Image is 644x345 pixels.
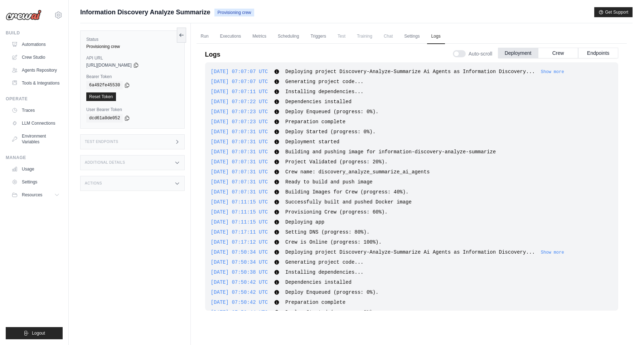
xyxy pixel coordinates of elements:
[85,140,118,144] h3: Test Endpoints
[211,259,268,265] span: [DATE] 07:50:34 UTC
[86,107,179,112] label: User Bearer Token
[216,29,246,44] a: Executions
[541,250,564,255] button: Show more
[285,69,535,75] span: Deploying project Discovery-Analyze-Summarize Ai Agents as Information Discovery...
[306,29,330,44] a: Triggers
[427,29,445,44] a: Logs
[285,279,352,285] span: Dependencies installed
[86,37,179,42] label: Status
[211,269,268,275] span: [DATE] 07:50:38 UTC
[248,29,271,44] a: Metrics
[211,179,268,185] span: [DATE] 07:07:31 UTC
[205,49,221,59] p: Logs
[211,219,268,225] span: [DATE] 07:11:15 UTC
[6,327,63,339] button: Logout
[285,139,339,145] span: Deployment started
[211,89,268,95] span: [DATE] 07:07:11 UTC
[285,119,345,125] span: Preparation complete
[285,89,363,95] span: Installing dependencies...
[211,310,268,315] span: [DATE] 07:50:44 UTC
[9,163,63,175] a: Usage
[80,7,210,17] span: Information Discovery Analyze Summarize
[578,48,618,58] button: Endpoints
[211,249,268,255] span: [DATE] 07:50:34 UTC
[32,330,45,336] span: Logout
[6,10,42,20] img: Logo
[9,52,63,63] a: Crew Studio
[285,239,382,245] span: Crew is Online (progress: 100%).
[86,74,179,80] label: Bearer Token
[538,48,578,58] button: Crew
[285,300,345,305] span: Preparation complete
[86,81,123,90] code: 6a492fe45530
[608,311,644,345] iframe: Chat Widget
[211,129,268,135] span: [DATE] 07:07:31 UTC
[197,29,213,44] a: Run
[211,139,268,145] span: [DATE] 07:07:31 UTC
[285,199,412,205] span: Successfully built and pushed Docker image
[285,310,376,315] span: Deploy Started (progress: 0%).
[211,189,268,195] span: [DATE] 07:07:31 UTC
[285,109,378,115] span: Deploy Enqueued (progress: 0%).
[285,259,363,265] span: Generating project code...
[285,99,352,105] span: Dependencies installed
[211,99,268,105] span: [DATE] 07:07:22 UTC
[541,69,564,75] button: Show more
[9,105,63,116] a: Traces
[211,229,268,235] span: [DATE] 07:17:11 UTC
[498,48,538,58] button: Deployment
[285,159,388,165] span: Project Validated (progress: 20%).
[285,79,363,85] span: Generating project code...
[285,269,363,275] span: Installing dependencies...
[86,92,116,101] a: Reset Token
[214,9,254,16] span: Provisioning crew
[285,229,369,235] span: Setting DNS (progress: 80%).
[285,189,408,195] span: Building Images for Crew (progress: 40%).
[333,29,350,43] span: Test
[211,300,268,305] span: [DATE] 07:50:42 UTC
[86,44,179,49] div: Provisioning crew
[285,209,388,215] span: Provisioning Crew (progress: 60%).
[85,160,125,165] h3: Additional Details
[211,199,268,205] span: [DATE] 07:11:15 UTC
[9,189,63,201] button: Resources
[211,279,268,285] span: [DATE] 07:50:42 UTC
[469,50,492,57] span: Auto-scroll
[285,129,376,135] span: Deploy Started (progress: 0%).
[86,114,123,123] code: dcd61a0de052
[379,29,397,43] span: Chat is not available until the deployment is complete
[285,249,535,255] span: Deploying project Discovery-Analyze-Summarize Ai Agents as Information Discovery...
[211,149,268,155] span: [DATE] 07:07:31 UTC
[211,239,268,245] span: [DATE] 07:17:12 UTC
[353,29,377,43] span: Training is not available until the deployment is complete
[211,159,268,165] span: [DATE] 07:07:31 UTC
[285,179,373,185] span: Ready to build and push image
[9,176,63,188] a: Settings
[211,79,268,85] span: [DATE] 07:07:07 UTC
[211,109,268,115] span: [DATE] 07:07:23 UTC
[86,62,132,68] span: [URL][DOMAIN_NAME]
[285,289,378,295] span: Deploy Enqueued (progress: 0%).
[211,119,268,125] span: [DATE] 07:07:23 UTC
[86,55,179,61] label: API URL
[211,289,268,295] span: [DATE] 07:50:42 UTC
[6,30,63,36] div: Build
[9,64,63,76] a: Agents Repository
[285,169,430,175] span: Crew name: discovery_analyze_summarize_ai_agents
[285,219,324,225] span: Deploying app
[9,130,63,148] a: Environment Variables
[9,118,63,129] a: LLM Connections
[400,29,424,44] a: Settings
[9,39,63,50] a: Automations
[22,192,42,198] span: Resources
[285,149,496,155] span: Building and pushing image for information-discovery-analyze-summarize
[211,69,268,75] span: [DATE] 07:07:07 UTC
[85,181,102,186] h3: Actions
[211,209,268,215] span: [DATE] 07:11:15 UTC
[211,169,268,175] span: [DATE] 07:07:31 UTC
[6,96,63,102] div: Operate
[9,77,63,89] a: Tools & Integrations
[594,7,633,17] button: Get Support
[273,29,303,44] a: Scheduling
